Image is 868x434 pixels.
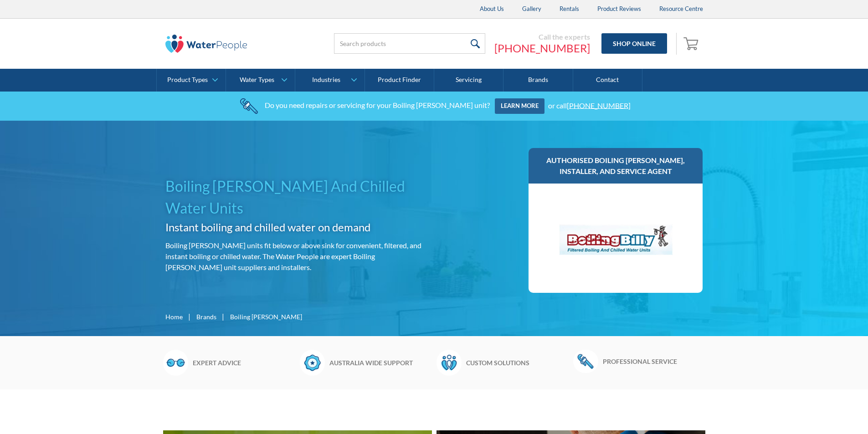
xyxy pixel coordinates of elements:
[494,41,590,55] a: [PHONE_NUMBER]
[434,69,503,92] a: Servicing
[495,98,544,114] a: Learn more
[230,312,302,322] div: Boiling [PERSON_NAME]
[681,33,703,55] a: Open empty cart
[567,101,631,109] a: [PHONE_NUMBER]
[573,69,642,92] a: Contact
[334,33,485,54] input: Search products
[165,240,431,273] p: Boiling [PERSON_NAME] units fit below or above sink for convenient, filtered, and instant boiling...
[193,358,295,368] h6: Expert advice
[538,155,694,177] h3: Authorised Boiling [PERSON_NAME], installer, and service agent
[221,311,226,322] div: |
[365,69,434,92] a: Product Finder
[312,76,340,84] div: Industries
[503,69,573,92] a: Brands
[466,358,569,368] h6: Custom solutions
[548,101,631,109] div: or call
[163,350,188,375] img: Glasses
[437,350,462,375] img: Waterpeople Symbol
[196,312,216,322] a: Brands
[240,76,274,84] div: Water Types
[265,101,490,109] div: Do you need repairs or servicing for your Boiling [PERSON_NAME] unit?
[165,219,431,235] h2: Instant boiling and chilled water on demand
[165,35,247,53] img: The Water People
[165,312,183,322] a: Home
[295,69,364,92] a: Industries
[329,358,432,368] h6: Australia wide support
[300,350,325,375] img: Badge
[494,32,590,41] div: Call the experts
[167,76,208,84] div: Product Types
[683,36,701,51] img: shopping cart
[157,69,226,92] a: Product Types
[187,311,192,322] div: |
[601,33,667,54] a: Shop Online
[547,193,684,284] img: Boiling billy
[165,175,431,219] h1: Boiling [PERSON_NAME] And Chilled Water Units
[226,69,295,92] a: Water Types
[573,350,598,373] img: Wrench
[603,357,705,366] h6: Professional service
